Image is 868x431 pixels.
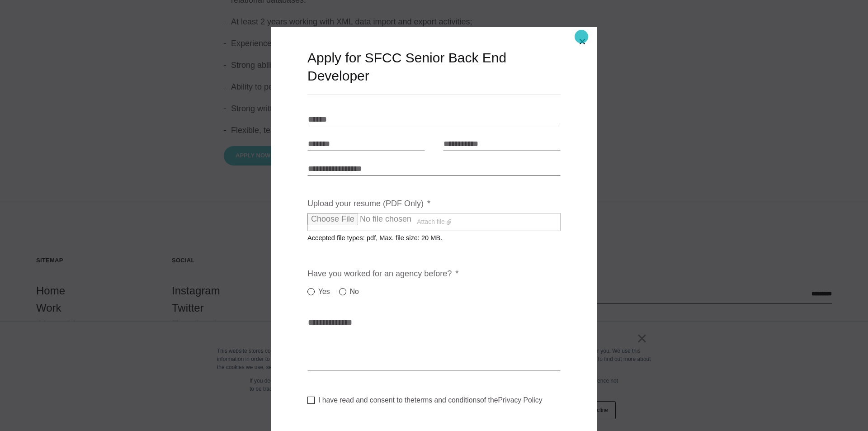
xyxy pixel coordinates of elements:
label: Yes [307,286,330,297]
label: Upload your resume (PDF Only) [307,199,430,209]
span: Accepted file types: pdf, Max. file size: 20 MB. [307,227,449,242]
h3: Apply for SFCC Senior Back End Developer [307,49,561,85]
label: Have you worked for an agency before? [307,269,458,279]
label: No [339,286,359,297]
a: Privacy Policy [498,396,542,404]
label: I have read and consent to the of the [307,396,542,405]
a: terms and conditions [415,396,480,404]
label: Attach file [307,213,561,231]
